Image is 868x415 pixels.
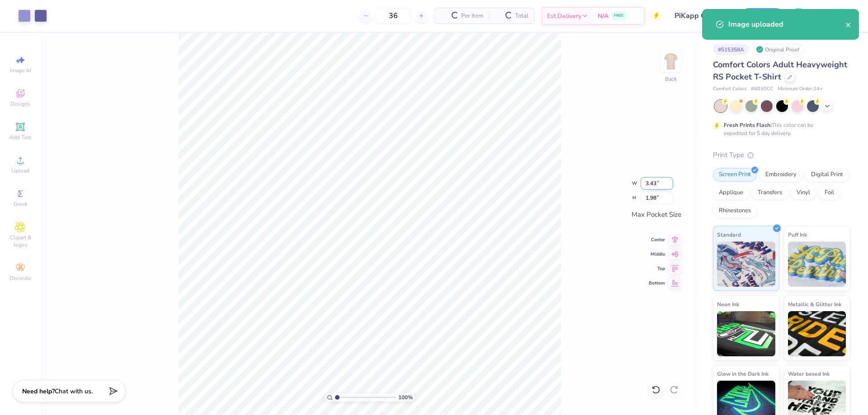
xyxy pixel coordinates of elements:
span: Middle [649,251,665,257]
span: Glow in the Dark Ink [717,369,769,378]
div: Print Type [713,150,850,160]
input: – – [376,8,411,24]
div: Screen Print [713,168,757,182]
span: Comfort Colors Adult Heavyweight RS Pocket T-Shirt [713,59,847,82]
span: N/A [598,11,609,21]
img: Metallic & Glitter Ink [788,311,846,356]
span: Standard [717,230,741,239]
span: Puff Ink [788,230,807,239]
span: Total [515,11,528,21]
strong: Need help? [22,387,55,396]
span: Minimum Order: 24 + [778,85,823,93]
span: Decorate [9,275,31,282]
span: Est. Delivery [547,11,581,21]
span: Upload [11,167,29,174]
img: Back [662,52,680,70]
strong: Fresh Prints Flash: [724,121,772,129]
button: close [845,19,852,30]
span: Image AI [10,67,31,74]
div: # 515358A [713,44,749,55]
div: Vinyl [791,186,816,200]
div: This color can be expedited for 5 day delivery. [724,121,835,137]
input: Untitled Design [668,7,734,25]
div: Transfers [752,186,788,200]
div: Rhinestones [713,204,757,218]
span: Per Item [461,11,483,21]
span: Comfort Colors [713,85,746,93]
span: Water based Ink [788,369,830,378]
div: Image uploaded [728,19,845,30]
div: Digital Print [805,168,849,182]
span: Bottom [649,280,665,286]
span: Clipart & logos [5,234,36,248]
span: Top [649,266,665,272]
img: Neon Ink [717,311,775,356]
span: Chat with us. [55,387,93,396]
img: Puff Ink [788,242,846,287]
span: Metallic & Glitter Ink [788,299,841,309]
div: Back [665,75,677,83]
span: FREE [614,13,623,19]
div: Applique [713,186,749,200]
span: Designs [10,100,30,107]
div: Embroidery [759,168,802,182]
div: Original Proof [754,44,804,55]
span: 100 % [398,393,413,401]
span: Add Text [9,134,31,141]
span: Neon Ink [717,299,739,309]
span: Greek [14,201,28,208]
span: # 6030CC [751,85,773,93]
span: Center [649,237,665,243]
img: Standard [717,242,775,287]
div: Foil [819,186,840,200]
